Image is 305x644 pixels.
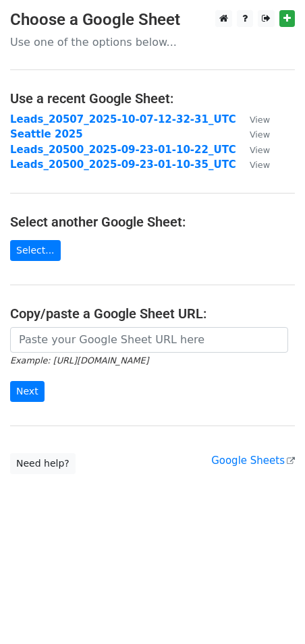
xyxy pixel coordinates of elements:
[10,158,236,171] a: Leads_20500_2025-09-23-01-10-35_UTC
[10,113,236,125] a: Leads_20507_2025-10-07-12-32-31_UTC
[10,381,45,402] input: Next
[250,115,270,125] small: View
[10,453,76,474] a: Need help?
[10,214,295,230] h4: Select another Google Sheet:
[236,128,270,140] a: View
[250,160,270,170] small: View
[10,10,295,30] h3: Choose a Google Sheet
[236,113,270,125] a: View
[10,305,295,322] h4: Copy/paste a Google Sheet URL:
[10,90,295,107] h4: Use a recent Google Sheet:
[250,129,270,140] small: View
[10,35,295,49] p: Use one of the options below...
[250,145,270,155] small: View
[10,240,61,261] a: Select...
[236,158,270,171] a: View
[10,327,288,353] input: Paste your Google Sheet URL here
[211,455,295,467] a: Google Sheets
[10,128,83,140] a: Seattle 2025
[10,355,148,365] small: Example: [URL][DOMAIN_NAME]
[236,144,270,156] a: View
[10,144,236,156] a: Leads_20500_2025-09-23-01-10-22_UTC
